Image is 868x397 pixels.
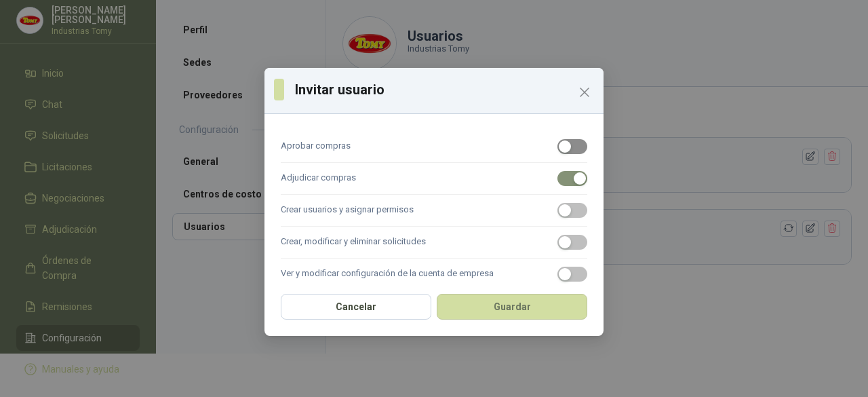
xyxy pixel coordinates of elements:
[281,259,587,290] label: Ver y modificar configuración de la cuenta de empresa
[281,131,587,163] label: Aprobar compras
[281,163,587,195] label: Adjudicar compras
[437,294,587,320] button: Guardar
[557,235,587,250] button: Crear, modificar y eliminar solicitudes
[557,267,587,282] button: Ver y modificar configuración de la cuenta de empresa
[295,79,594,100] h3: Invitar usuario
[574,81,595,103] button: Close
[557,171,587,186] button: Adjudicar compras
[557,203,587,218] button: Crear usuarios y asignar permisos
[281,227,587,259] label: Crear, modificar y eliminar solicitudes
[281,195,587,227] label: Crear usuarios y asignar permisos
[281,294,431,320] button: Cancelar
[557,139,587,154] button: Aprobar compras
